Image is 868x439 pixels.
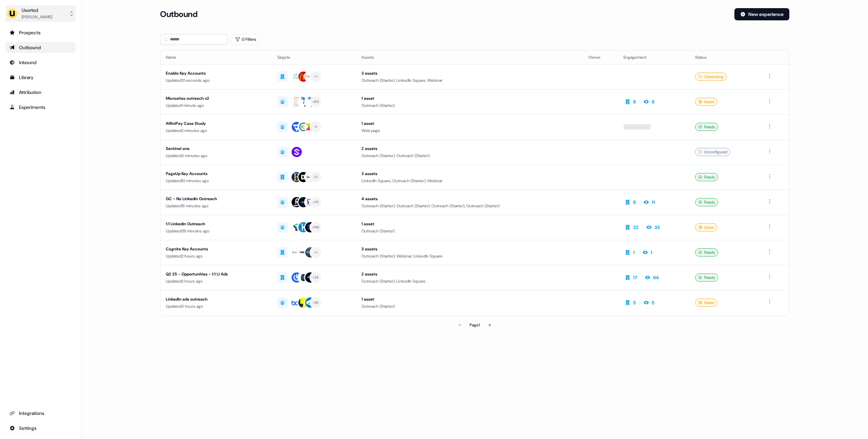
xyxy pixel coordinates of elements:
[312,224,319,230] div: + 149
[5,5,76,22] button: Userled[PERSON_NAME]
[166,303,266,310] div: Updated 3 hours ago
[313,274,319,281] div: + 24
[583,51,618,64] th: Owner
[361,221,577,227] div: 1 asset
[166,152,266,159] div: Updated 3 minutes ago
[361,203,577,209] div: Outreach (Starter), Outreach (Starter), Outreach (Starter), Outreach (Starter)
[361,303,577,310] div: Outreach (Starter)
[633,274,637,281] div: 17
[312,99,319,105] div: + 86
[166,177,266,184] div: Updated 10 minutes ago
[5,408,76,419] a: Go to integrations
[166,120,266,127] div: AffiniPay Case Study
[695,299,717,307] div: Issues
[618,51,690,64] th: Engagement
[166,246,266,252] div: Cognite Key Accounts
[9,410,72,417] div: Integrations
[361,127,577,134] div: Web page
[361,177,577,184] div: LinkedIn Square, Outreach (Starter), Webinar
[9,74,72,81] div: Library
[5,87,76,98] a: Go to attribution
[5,72,76,83] a: Go to templates
[9,89,72,96] div: Attribution
[166,253,266,260] div: Updated 2 hours ago
[361,120,577,127] div: 1 asset
[633,98,636,105] div: 8
[695,148,730,156] div: Unconfigured
[652,199,655,206] div: 11
[633,199,636,206] div: 8
[314,249,317,255] div: + 1
[361,152,577,159] div: Outreach (Starter), Outreach (Starter)
[166,296,266,303] div: LinkedIn ads outreach
[9,59,72,66] div: Inbound
[166,145,266,152] div: Sentinel one
[22,14,52,20] div: [PERSON_NAME]
[5,423,76,434] a: Go to integrations
[166,228,266,234] div: Updated 29 minutes ago
[361,70,577,77] div: 3 assets
[652,299,654,306] div: 5
[166,278,266,285] div: Updated 2 hours ago
[361,246,577,252] div: 3 assets
[314,74,317,80] div: + 1
[361,77,577,84] div: Outreach (Starter), LinkedIn Square, Webinar
[272,51,356,64] th: Targets
[166,195,266,202] div: GC - No LinkedIn Outreach
[695,198,718,206] div: Ready
[654,224,660,231] div: 33
[231,34,261,45] button: 0 Filters
[166,271,266,278] div: Q2 25 - Opportunities - 1:1 LI Ads
[633,299,636,306] div: 5
[652,98,654,105] div: 8
[9,44,72,51] div: Outbound
[653,274,659,281] div: 64
[361,296,577,303] div: 1 asset
[361,170,577,177] div: 3 assets
[314,174,318,180] div: + 2
[695,98,717,106] div: Issues
[313,199,319,205] div: + 171
[22,7,52,14] div: Userled
[166,221,266,227] div: 1:1 Linkedin Outreach
[5,57,76,68] a: Go to Inbound
[166,170,266,177] div: PageUp Key Accounts
[5,102,76,113] a: Go to experiments
[361,271,577,278] div: 2 assets
[9,425,72,432] div: Settings
[470,322,480,328] div: Page 1
[166,70,266,77] div: Enablo Key Accounts
[633,249,635,256] div: 1
[361,102,577,109] div: Outreach (Starter)
[695,223,717,231] div: Issues
[633,224,638,231] div: 32
[5,27,76,38] a: Go to prospects
[166,95,266,102] div: Microsites outreach v2
[166,127,266,134] div: Updated 2 minutes ago
[160,51,272,64] th: Name
[361,145,577,152] div: 2 assets
[5,42,76,53] a: Go to outbound experience
[651,249,652,256] div: 1
[695,73,727,81] div: Generating
[695,173,718,181] div: Ready
[695,248,718,256] div: Ready
[166,102,266,109] div: Updated 1 minute ago
[166,77,266,84] div: Updated 31 seconds ago
[695,273,718,282] div: Ready
[361,228,577,234] div: Outreach (Starter)
[9,104,72,111] div: Experiments
[361,95,577,102] div: 1 asset
[361,253,577,260] div: Outreach (Starter), Webinar, LinkedIn Square
[313,300,319,306] div: + 26
[734,8,789,20] button: New experience
[9,29,72,36] div: Prospects
[314,124,317,130] div: + 1
[695,123,718,131] div: Ready
[356,51,583,64] th: Assets
[160,9,197,19] h3: Outbound
[166,203,266,209] div: Updated 15 minutes ago
[690,51,760,64] th: Status
[361,195,577,202] div: 4 assets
